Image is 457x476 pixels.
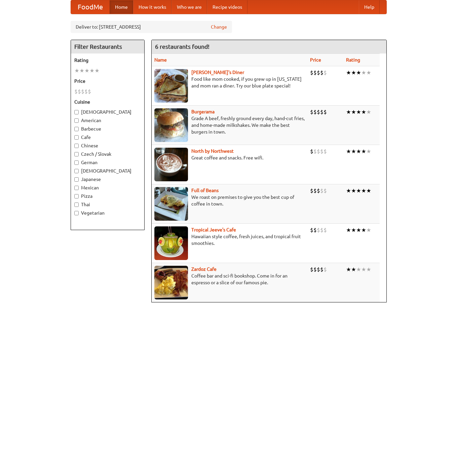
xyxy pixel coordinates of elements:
[84,67,89,74] li: ★
[71,40,144,53] h4: Filter Restaurants
[74,210,141,216] label: Vegetarian
[154,233,305,247] p: Hawaiian style coffee, fresh juices, and tropical fruit smoothies.
[366,69,371,76] li: ★
[84,88,88,95] li: $
[320,69,323,76] li: $
[346,148,351,155] li: ★
[74,152,79,156] input: Czech / Slovak
[317,266,320,273] li: $
[154,148,188,181] img: north.jpg
[366,266,371,273] li: ★
[74,144,79,148] input: Chinese
[356,187,361,194] li: ★
[191,109,215,114] a: Burgerama
[346,108,351,116] li: ★
[79,67,84,74] li: ★
[191,227,236,232] a: Tropical Jeeve's Cafe
[74,109,141,115] label: [DEMOGRAPHIC_DATA]
[74,159,141,166] label: German
[351,69,356,76] li: ★
[346,266,351,273] li: ★
[361,226,366,234] li: ★
[310,226,313,234] li: $
[74,127,79,131] input: Barbecue
[74,169,79,173] input: [DEMOGRAPHIC_DATA]
[351,226,356,234] li: ★
[346,57,360,63] a: Rating
[359,0,380,14] a: Help
[74,193,141,199] label: Pizza
[351,266,356,273] li: ★
[351,148,356,155] li: ★
[74,186,79,190] input: Mexican
[317,69,320,76] li: $
[191,148,234,154] a: North by Northwest
[317,226,320,234] li: $
[317,148,320,155] li: $
[313,226,317,234] li: $
[361,108,366,116] li: ★
[71,0,110,14] a: FoodMe
[154,187,188,221] img: beans.jpg
[361,187,366,194] li: ★
[346,226,351,234] li: ★
[320,108,323,116] li: $
[323,266,327,273] li: $
[310,57,321,63] a: Price
[366,187,371,194] li: ★
[78,88,81,95] li: $
[310,266,313,273] li: $
[191,70,244,75] a: [PERSON_NAME]'s Diner
[74,211,79,215] input: Vegetarian
[361,266,366,273] li: ★
[74,134,141,141] label: Cafe
[317,108,320,116] li: $
[155,43,210,50] ng-pluralize: 6 restaurants found!
[320,187,323,194] li: $
[74,78,141,84] h5: Price
[154,194,305,207] p: We roast on premises to give you the best cup of coffee in town.
[110,0,133,14] a: Home
[154,108,188,142] img: burgerama.jpg
[356,148,361,155] li: ★
[313,148,317,155] li: $
[317,187,320,194] li: $
[74,88,78,95] li: $
[346,187,351,194] li: ★
[74,118,79,123] input: American
[313,266,317,273] li: $
[74,99,141,105] h5: Cuisine
[74,125,141,132] label: Barbecue
[356,69,361,76] li: ★
[361,69,366,76] li: ★
[74,160,79,165] input: German
[74,176,141,183] label: Japanese
[191,266,217,272] a: Zardoz Cafe
[211,24,227,30] a: Change
[313,108,317,116] li: $
[313,69,317,76] li: $
[74,142,141,149] label: Chinese
[310,187,313,194] li: $
[154,57,167,63] a: Name
[323,148,327,155] li: $
[191,188,219,193] a: Full of Beans
[346,69,351,76] li: ★
[323,226,327,234] li: $
[351,187,356,194] li: ★
[74,110,79,114] input: [DEMOGRAPHIC_DATA]
[81,88,84,95] li: $
[366,148,371,155] li: ★
[89,67,94,74] li: ★
[351,108,356,116] li: ★
[74,67,79,74] li: ★
[74,194,79,198] input: Pizza
[74,184,141,191] label: Mexican
[74,203,79,207] input: Thai
[356,226,361,234] li: ★
[154,154,305,161] p: Great coffee and snacks. Free wifi.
